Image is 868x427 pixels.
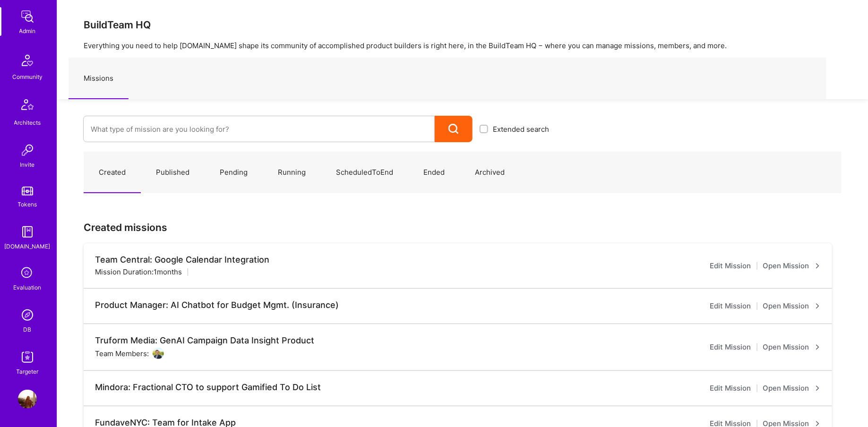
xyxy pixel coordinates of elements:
div: Evaluation [14,282,42,292]
a: User Avatar [16,390,39,409]
a: Created [84,152,141,193]
div: DB [24,325,32,334]
i: icon ArrowRight [815,421,821,427]
a: ScheduledToEnd [321,152,408,193]
i: icon ArrowRight [815,385,821,391]
div: Architects [14,118,41,128]
div: Admin [19,26,36,36]
div: Invite [20,160,35,170]
i: icon ArrowRight [815,263,821,269]
a: Missions [69,58,129,99]
img: Admin Search [18,306,37,325]
h3: BuildTeam HQ [84,19,842,31]
div: Mindora: Fractional CTO to support Gamified To Do List [95,382,321,393]
a: Running [263,152,321,193]
i: icon SelectionTeam [18,265,36,282]
a: Published [141,152,205,193]
div: Truform Media: GenAI Campaign Data Insight Product [95,335,314,346]
img: Skill Targeter [18,348,37,367]
i: icon ArrowRight [815,303,821,309]
h3: Created missions [84,222,842,233]
img: admin teamwork [18,7,37,26]
a: Open Mission [763,383,821,394]
a: Edit Mission [710,383,751,394]
img: Community [16,49,39,72]
i: icon ArrowRight [815,344,821,350]
a: Edit Mission [710,342,751,353]
img: guide book [18,222,37,241]
div: Product Manager: AI Chatbot for Budget Mgmt. (Insurance) [95,300,339,310]
i: icon Search [448,124,459,135]
a: Open Mission [763,342,821,353]
span: Extended search [493,124,549,134]
div: Tokens [18,199,37,209]
div: Team Central: Google Calendar Integration [95,255,269,265]
img: Invite [18,141,37,160]
a: Open Mission [763,260,821,272]
a: Edit Mission [710,300,751,312]
img: tokens [22,187,33,196]
div: Team Members: [95,348,164,359]
div: Targeter [17,367,39,376]
div: Community [12,72,43,82]
div: Mission Duration: 1 months [95,267,182,277]
img: User Avatar [153,348,164,359]
input: What type of mission are you looking for? [91,117,427,141]
div: [DOMAIN_NAME] [5,241,51,251]
p: Everything you need to help [DOMAIN_NAME] shape its community of accomplished product builders is... [84,41,842,51]
a: Open Mission [763,300,821,312]
img: User Avatar [18,390,37,409]
a: Ended [408,152,460,193]
img: Architects [16,95,39,118]
a: Pending [205,152,263,193]
a: Archived [460,152,520,193]
a: Edit Mission [710,260,751,272]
